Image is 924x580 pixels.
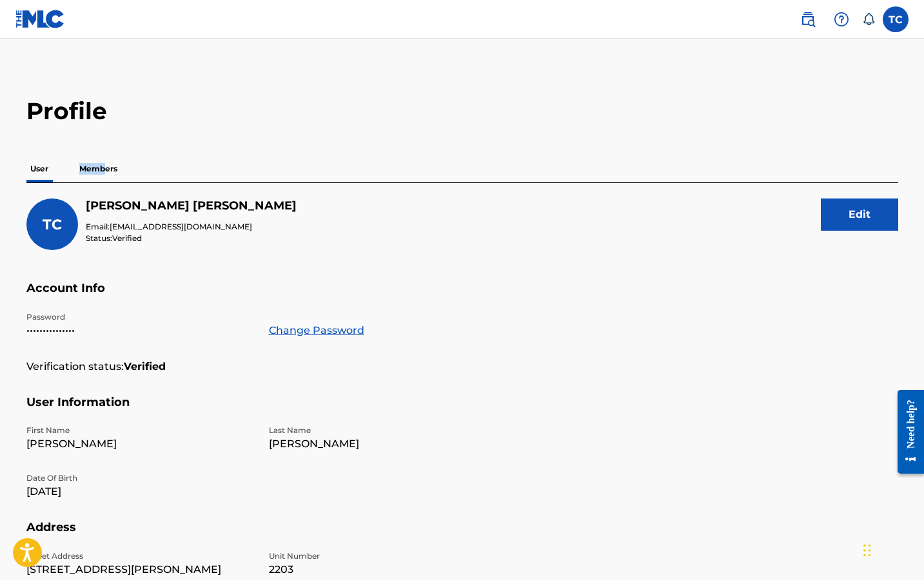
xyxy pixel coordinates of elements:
[110,222,252,231] span: [EMAIL_ADDRESS][DOMAIN_NAME]
[15,10,65,28] img: MLC Logo
[26,311,253,323] p: Password
[26,520,898,550] h5: Address
[26,395,898,425] h5: User Information
[821,198,898,231] button: Edit
[26,155,52,182] p: User
[269,550,496,562] p: Unit Number
[86,221,297,233] p: Email:
[26,281,898,311] h5: Account Info
[112,233,142,243] span: Verified
[269,425,496,436] p: Last Name
[124,359,166,374] strong: Verified
[269,562,496,577] p: 2203
[883,6,909,32] div: User Menu
[269,436,496,452] p: [PERSON_NAME]
[26,562,253,577] p: [STREET_ADDRESS][PERSON_NAME]
[26,97,898,126] h2: Profile
[829,6,854,32] div: Help
[26,550,253,562] p: Street Address
[86,233,297,244] p: Status:
[863,531,871,570] div: Drag
[86,198,297,213] h5: Titus Crawford Jr.
[26,359,124,374] p: Verification status:
[26,472,253,484] p: Date Of Birth
[26,436,253,452] p: [PERSON_NAME]
[26,484,253,499] p: [DATE]
[75,155,121,182] p: Members
[862,13,875,26] div: Notifications
[795,6,821,32] a: Public Search
[43,216,62,233] span: TC
[26,425,253,436] p: First Name
[26,323,253,338] p: •••••••••••••••
[269,323,364,338] a: Change Password
[834,12,849,27] img: help
[860,518,924,580] iframe: Chat Widget
[800,12,816,27] img: search
[888,379,924,485] iframe: Resource Center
